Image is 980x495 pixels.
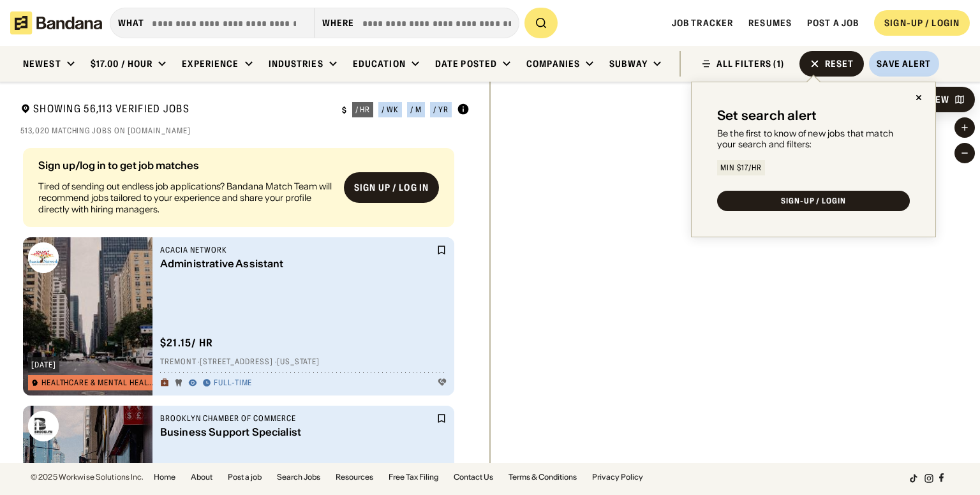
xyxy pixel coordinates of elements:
a: Job Tracker [672,17,733,29]
div: ALL FILTERS (1) [716,59,784,68]
div: SIGN-UP / LOGIN [781,197,846,205]
div: Sign up/log in to get job matches [38,160,334,181]
div: Business Support Specialist [160,426,434,438]
div: Min $17/hr [720,164,762,172]
a: Home [154,473,175,481]
div: Be the first to know of new jobs that match your search and filters: [717,128,910,150]
a: Resources [336,473,373,481]
div: Tired of sending out endless job applications? Bandana Match Team will recommend jobs tailored to... [38,181,334,216]
div: 513,020 matching jobs on [DOMAIN_NAME] [20,126,470,136]
div: Companies [526,58,580,70]
div: Sign up / Log in [354,182,429,193]
img: Acacia Network logo [28,242,59,273]
div: $ [342,105,347,115]
a: Free Tax Filing [389,473,438,481]
a: Privacy Policy [592,473,643,481]
a: Contact Us [454,473,493,481]
a: Post a job [228,473,262,481]
div: Brooklyn Chamber of Commerce [160,413,434,424]
div: Where [322,17,355,29]
a: Search Jobs [277,473,320,481]
div: [DATE] [31,361,56,369]
a: Terms & Conditions [509,473,577,481]
div: Healthcare & Mental Health [41,379,154,387]
div: / yr [433,106,449,114]
div: / hr [355,106,371,114]
a: Resumes [748,17,792,29]
div: Acacia Network [160,245,434,255]
div: $ 21.15 / hr [160,336,214,350]
div: Full-time [214,378,253,388]
div: / wk [382,106,399,114]
div: Newest [23,58,61,70]
a: About [191,473,212,481]
div: Administrative Assistant [160,258,434,270]
div: Date Posted [435,58,497,70]
div: grid [20,143,470,463]
div: Set search alert [717,108,817,123]
div: Education [353,58,406,70]
img: Bandana logotype [10,11,102,34]
div: © 2025 Workwise Solutions Inc. [31,473,144,481]
div: / m [410,106,422,114]
div: Industries [269,58,323,70]
div: SIGN-UP / LOGIN [884,17,960,29]
div: Tremont · [STREET_ADDRESS] · [US_STATE] [160,357,447,367]
div: Showing 56,113 Verified Jobs [20,102,332,118]
div: Save Alert [877,58,931,70]
a: Post a job [807,17,859,29]
div: Experience [182,58,239,70]
div: Subway [609,58,648,70]
div: what [118,17,144,29]
div: $17.00 / hour [91,58,153,70]
img: Brooklyn Chamber of Commerce logo [28,411,59,441]
div: Reset [825,59,854,68]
